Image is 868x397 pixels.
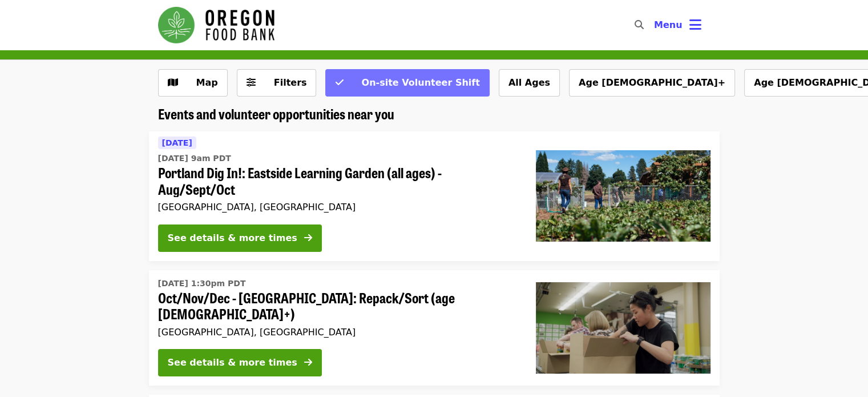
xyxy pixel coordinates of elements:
[149,270,720,386] a: See details for "Oct/Nov/Dec - Portland: Repack/Sort (age 8+)"
[247,77,256,88] i: sliders-h icon
[499,69,560,97] button: All Ages
[654,19,683,30] span: Menu
[237,69,317,97] button: Filters (0 selected)
[274,77,307,88] span: Filters
[569,69,735,97] button: Age [DEMOGRAPHIC_DATA]+
[168,356,297,370] div: See details & more times
[304,357,312,368] i: arrow-right icon
[149,131,720,261] a: See details for "Portland Dig In!: Eastside Learning Garden (all ages) - Aug/Sept/Oct"
[158,327,518,338] div: [GEOGRAPHIC_DATA], [GEOGRAPHIC_DATA]
[635,19,644,30] i: search icon
[325,69,489,97] button: On-site Volunteer Shift
[651,11,660,39] input: Search
[158,7,274,43] img: Oregon Food Bank - Home
[536,282,710,374] img: Oct/Nov/Dec - Portland: Repack/Sort (age 8+) organized by Oregon Food Bank
[158,165,518,198] span: Portland Dig In!: Eastside Learning Garden (all ages) - Aug/Sept/Oct
[158,290,518,323] span: Oct/Nov/Dec - [GEOGRAPHIC_DATA]: Repack/Sort (age [DEMOGRAPHIC_DATA]+)
[168,77,178,88] i: map icon
[158,349,322,376] button: See details & more times
[168,231,297,245] div: See details & more times
[158,153,231,165] time: [DATE] 9am PDT
[158,224,322,252] button: See details & more times
[536,150,710,242] img: Portland Dig In!: Eastside Learning Garden (all ages) - Aug/Sept/Oct organized by Oregon Food Bank
[158,278,246,290] time: [DATE] 1:30pm PDT
[361,77,479,88] span: On-site Volunteer Shift
[158,69,228,97] button: Show map view
[335,77,343,88] i: check icon
[304,232,312,243] i: arrow-right icon
[196,77,218,88] span: Map
[689,17,701,33] i: bars icon
[158,103,394,123] span: Events and volunteer opportunities near you
[162,138,192,147] span: [DATE]
[645,11,710,39] button: Toggle account menu
[158,202,518,212] div: [GEOGRAPHIC_DATA], [GEOGRAPHIC_DATA]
